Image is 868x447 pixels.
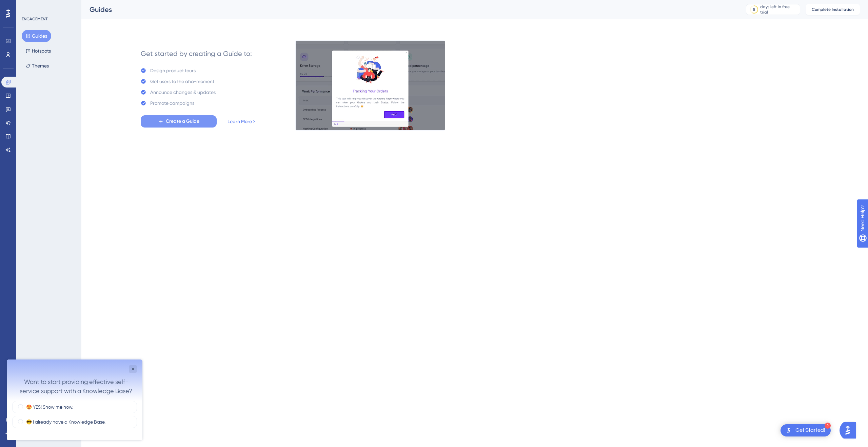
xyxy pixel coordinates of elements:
div: Get users to the aha-moment [150,77,214,85]
button: Themes [22,60,53,72]
div: Promote campaigns [150,99,194,107]
button: Guides [22,30,51,42]
div: Get started by creating a Guide to: [141,49,252,58]
div: days left in free trial [760,4,798,15]
iframe: To enrich screen reader interactions, please activate Accessibility in Grammarly extension settings [7,359,142,440]
img: 21a29cd0e06a8f1d91b8bced9f6e1c06.gif [295,40,445,131]
div: 8 [753,7,755,12]
a: Learn More > [228,117,255,125]
div: Guides [90,5,729,14]
div: Get Started! [795,427,825,434]
div: Open Get Started! checklist, remaining modules: 2 [781,424,831,436]
iframe: UserGuiding AI Assistant Launcher [840,420,860,441]
button: Complete Installation [806,4,860,15]
button: Hotspots [22,45,55,57]
div: 2 [825,423,831,429]
div: ENGAGEMENT [22,16,47,22]
span: Complete Installation [812,7,854,12]
button: Create a Guide [141,115,217,128]
div: Announce changes & updates [150,88,216,96]
span: Create a Guide [166,117,199,125]
div: Design product tours [150,66,196,75]
img: launcher-image-alternative-text [785,426,793,434]
span: Need Help? [16,2,42,10]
